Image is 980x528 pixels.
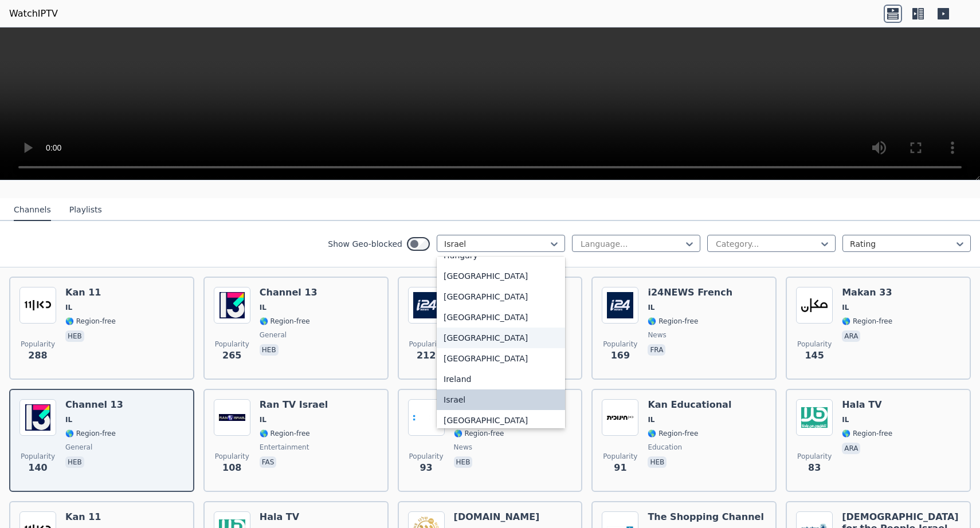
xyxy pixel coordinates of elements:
span: 🌎 Region-free [648,317,698,326]
span: 🌎 Region-free [842,317,892,326]
span: 145 [805,349,824,362]
img: i24NEWS French [602,287,638,324]
p: heb [260,344,279,356]
button: Playlists [69,199,102,221]
span: 🌎 Region-free [65,317,116,326]
img: Ran TV Israel [214,399,250,436]
span: Popularity [797,452,832,461]
h6: Kan 11 [65,287,116,298]
span: education [648,443,682,452]
div: [GEOGRAPHIC_DATA] [437,307,565,328]
p: ara [842,443,860,454]
span: 🌎 Region-free [454,429,504,438]
span: entertainment [260,443,309,452]
span: Popularity [797,340,832,349]
h6: Hala TV [842,399,892,411]
div: Ireland [437,369,565,389]
span: 140 [28,461,47,475]
div: [GEOGRAPHIC_DATA] [437,266,565,286]
h6: Makan 33 [842,287,892,298]
span: 🌎 Region-free [260,429,310,438]
div: [GEOGRAPHIC_DATA] [437,410,565,431]
span: general [65,443,92,452]
p: heb [648,456,667,468]
p: heb [65,330,84,342]
div: [GEOGRAPHIC_DATA] [437,328,565,348]
img: Relevant TV [408,399,445,436]
span: IL [648,303,654,312]
span: Popularity [409,452,444,461]
img: Kan 11 [19,287,56,324]
span: news [454,443,472,452]
span: IL [260,415,266,424]
h6: [DOMAIN_NAME] [454,511,540,523]
div: [GEOGRAPHIC_DATA] [437,348,565,369]
p: fra [648,344,665,356]
h6: Kan Educational [648,399,731,411]
div: [GEOGRAPHIC_DATA] [437,286,565,307]
img: i24NEWS Arabic [408,287,445,324]
img: Channel 13 [214,287,250,324]
a: WatchIPTV [9,7,58,21]
h6: Ran TV Israel [260,399,328,411]
span: general [260,330,287,340]
span: IL [842,415,849,424]
span: IL [65,415,72,424]
h6: Hala TV [260,511,310,523]
span: 288 [28,349,47,362]
p: heb [454,456,473,468]
span: IL [260,303,266,312]
span: 265 [222,349,241,362]
span: Popularity [21,340,55,349]
span: Popularity [215,340,249,349]
span: 🌎 Region-free [65,429,116,438]
p: fas [260,456,277,468]
img: Hala TV [796,399,833,436]
span: Popularity [603,340,637,349]
span: Popularity [215,452,249,461]
button: Channels [14,199,51,221]
p: ara [842,330,860,342]
span: 🌎 Region-free [842,429,892,438]
img: Makan 33 [796,287,833,324]
span: 169 [611,349,630,362]
h6: Kan 11 [65,511,116,523]
img: Channel 13 [19,399,56,436]
h6: i24NEWS French [648,287,732,298]
span: Popularity [409,340,444,349]
span: 🌎 Region-free [260,317,310,326]
img: Kan Educational [602,399,638,436]
label: Show Geo-blocked [328,238,402,250]
h6: Channel 13 [260,287,317,298]
h6: Channel 13 [65,399,123,411]
span: 🌎 Region-free [648,429,698,438]
span: IL [65,303,72,312]
span: 212 [417,349,436,362]
span: Popularity [21,452,55,461]
span: 91 [614,461,626,475]
span: 108 [222,461,241,475]
span: 93 [420,461,432,475]
span: 83 [808,461,821,475]
span: news [648,330,666,340]
p: heb [65,456,84,468]
span: Popularity [603,452,637,461]
span: IL [648,415,654,424]
div: Israel [437,389,565,410]
h6: The Shopping Channel [648,511,763,523]
span: IL [842,303,849,312]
